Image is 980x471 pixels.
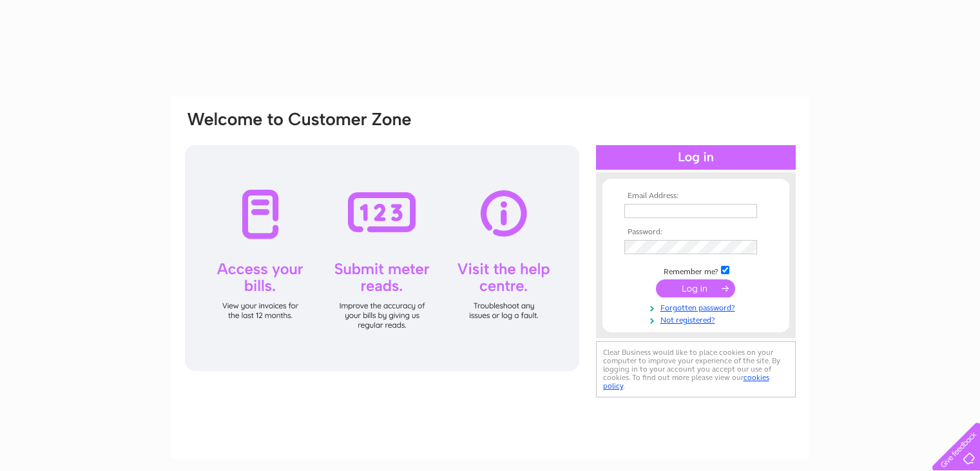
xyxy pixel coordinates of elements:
th: Password: [621,228,771,237]
a: Not registered? [624,313,771,325]
input: Submit [656,279,735,297]
th: Email Address: [621,192,771,201]
div: Clear Business would like to place cookies on your computer to improve your experience of the sit... [596,341,796,397]
td: Remember me? [621,264,771,277]
a: cookies policy [603,373,769,390]
a: Forgotten password? [624,301,771,313]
